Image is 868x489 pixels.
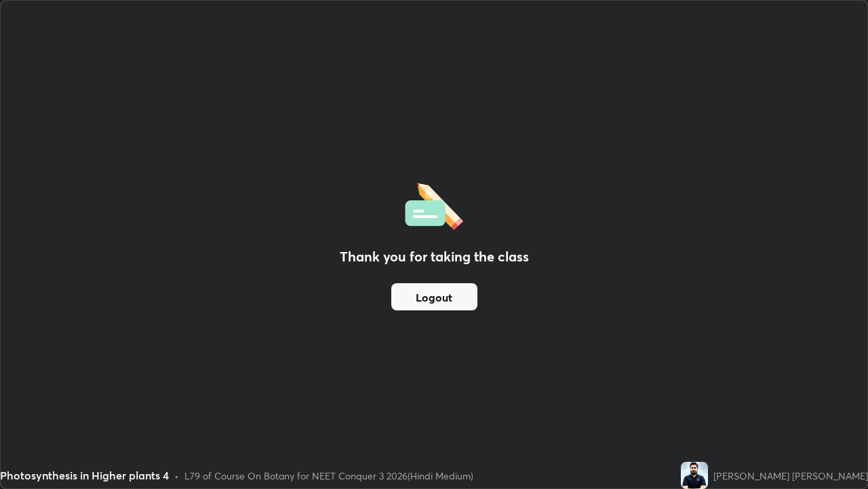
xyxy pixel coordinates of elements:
div: • [174,469,179,483]
div: [PERSON_NAME] [PERSON_NAME] [713,469,868,483]
img: 335b7041857d497d9806899c20f1597e.jpg [681,462,708,489]
div: L79 of Course On Botany for NEET Conquer 3 2026(Hindi Medium) [184,469,473,483]
button: Logout [391,283,477,310]
h2: Thank you for taking the class [340,247,529,267]
img: offlineFeedback.1438e8b3.svg [405,179,463,230]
